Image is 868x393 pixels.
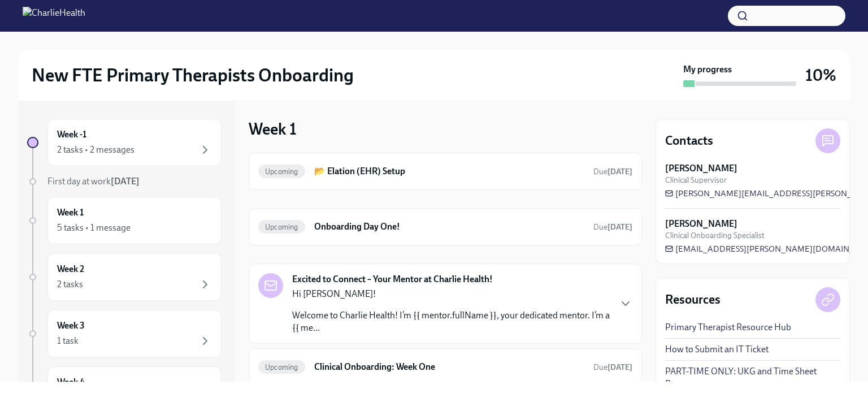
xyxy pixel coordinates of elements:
[314,221,584,233] h6: Onboarding Day One!
[258,363,305,372] span: Upcoming
[314,361,584,373] h6: Clinical Onboarding: Week One
[607,167,632,176] strong: [DATE]
[258,167,305,176] span: Upcoming
[665,343,769,356] a: How to Submit an IT Ticket
[665,321,791,334] a: Primary Therapist Resource Hub
[32,64,354,87] h2: New FTE Primary Therapists Onboarding
[292,309,610,334] p: Welcome to Charlie Health! I’m {{ mentor.fullName }}, your dedicated mentor. I’m a {{ me...
[57,278,83,291] div: 2 tasks
[249,119,297,139] h3: Week 1
[57,222,131,234] div: 5 tasks • 1 message
[607,362,632,372] strong: [DATE]
[665,230,765,241] span: Clinical Onboarding Specialist
[57,376,85,388] h6: Week 4
[292,273,493,286] strong: Excited to Connect – Your Mentor at Charlie Health!
[292,288,610,300] p: Hi [PERSON_NAME]!
[593,167,632,176] span: Due
[258,358,632,376] a: UpcomingClinical Onboarding: Week OneDue[DATE]
[593,166,632,177] span: September 6th, 2025 10:00
[665,175,727,185] span: Clinical Supervisor
[665,132,713,149] h4: Contacts
[27,310,222,357] a: Week 31 task
[805,65,836,85] h3: 10%
[23,7,85,25] img: CharlieHealth
[57,144,134,156] div: 2 tasks • 2 messages
[57,128,86,141] h6: Week -1
[27,119,222,166] a: Week -12 tasks • 2 messages
[314,165,584,178] h6: 📂 Elation (EHR) Setup
[665,218,737,230] strong: [PERSON_NAME]
[593,362,632,373] span: September 8th, 2025 10:00
[27,175,222,188] a: First day at work[DATE]
[57,335,79,347] div: 1 task
[27,197,222,244] a: Week 15 tasks • 1 message
[258,162,632,180] a: Upcoming📂 Elation (EHR) SetupDue[DATE]
[27,253,222,301] a: Week 22 tasks
[57,206,84,219] h6: Week 1
[607,222,632,232] strong: [DATE]
[57,319,85,332] h6: Week 3
[593,222,632,232] span: Due
[57,263,84,275] h6: Week 2
[683,63,732,76] strong: My progress
[593,222,632,232] span: September 4th, 2025 10:00
[665,365,840,390] a: PART-TIME ONLY: UKG and Time Sheet Resource
[111,176,140,187] strong: [DATE]
[665,162,737,175] strong: [PERSON_NAME]
[258,218,632,236] a: UpcomingOnboarding Day One!Due[DATE]
[258,223,305,231] span: Upcoming
[47,176,140,187] span: First day at work
[665,291,721,308] h4: Resources
[593,362,632,372] span: Due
